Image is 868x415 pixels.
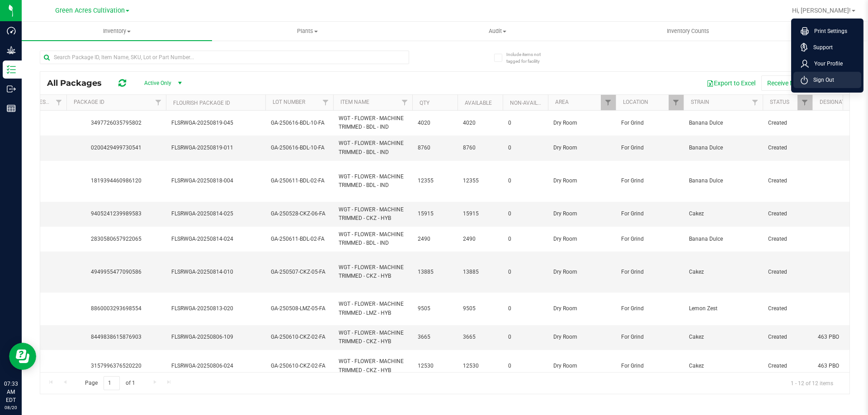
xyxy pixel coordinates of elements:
iframe: Resource center [9,343,36,370]
a: Filter [601,95,616,110]
a: Lot Number [273,99,305,105]
span: Created [768,304,807,313]
div: 1819394460986120 [65,177,167,185]
span: Inventory [22,27,212,35]
span: 12530 [463,362,497,370]
span: Include items not tagged for facility [506,51,552,65]
span: GA-250611-BDL-02-FA [271,177,328,185]
a: Inventory [22,22,212,41]
a: Area [555,99,569,105]
span: Dry Room [553,119,610,127]
span: FLSRWGA-20250819-045 [171,119,260,127]
span: FLSRWGA-20250814-010 [171,268,260,276]
span: For Grind [621,268,678,276]
span: For Grind [621,333,678,341]
span: 15915 [418,210,452,218]
span: 12355 [463,177,497,185]
span: 0 [508,268,542,276]
span: 15915 [463,210,497,218]
span: 2490 [418,235,452,243]
span: 1 - 12 of 12 items [783,376,840,390]
span: Dry Room [553,333,610,341]
a: Filter [797,95,812,110]
a: Strain [691,99,709,105]
div: 8860003293698554 [65,304,167,313]
span: WGT - FLOWER - MACHINE TRIMMED - BDL - IND [339,139,407,156]
span: GA-250610-CKZ-02-FA [271,362,328,370]
a: Support [801,43,858,52]
a: Non-Available [510,100,550,106]
span: Created [768,177,807,185]
span: 0 [508,362,542,370]
span: Banana Dulce [689,144,757,152]
span: Page of 1 [77,376,142,390]
button: Receive Non-Cannabis [761,75,836,91]
span: Hi, [PERSON_NAME]! [792,7,851,14]
span: Plants [212,27,402,35]
span: For Grind [621,235,678,243]
span: 8760 [463,144,497,152]
span: Dry Room [553,304,610,313]
span: Cakez [689,362,757,370]
span: FLSRWGA-20250806-024 [171,362,260,370]
button: Export to Excel [701,75,761,91]
a: Filter [151,95,166,110]
span: 0 [508,177,542,185]
span: GA-250611-BDL-02-FA [271,235,328,243]
span: 9505 [418,304,452,313]
span: GA-250616-BDL-10-FA [271,144,328,152]
span: Dry Room [553,177,610,185]
span: 3665 [463,333,497,341]
span: Created [768,268,807,276]
a: Designation [820,99,854,105]
span: Created [768,210,807,218]
span: Created [768,144,807,152]
span: 9505 [463,304,497,313]
span: 0 [508,119,542,127]
span: WGT - FLOWER - MACHINE TRIMMED - BDL - IND [339,230,407,247]
span: WGT - FLOWER - MACHINE TRIMMED - CKZ - HYB [339,329,407,346]
div: 3497726035795802 [65,119,167,127]
span: Print Settings [809,27,847,36]
span: GA-250616-BDL-10-FA [271,119,328,127]
a: Available [465,100,492,106]
span: For Grind [621,362,678,370]
span: Banana Dulce [689,177,757,185]
span: Banana Dulce [689,235,757,243]
a: Item Name [340,99,369,105]
span: Dry Room [553,144,610,152]
a: Filter [397,95,412,110]
span: Lemon Zest [689,304,757,313]
span: 0 [508,235,542,243]
span: 13885 [418,268,452,276]
span: FLSRWGA-20250819-011 [171,144,260,152]
div: 2830580657922065 [65,235,167,243]
span: Cakez [689,333,757,341]
a: Filter [669,95,684,110]
a: Plants [212,22,402,41]
span: FLSRWGA-20250818-004 [171,177,260,185]
span: Inventory Counts [655,27,722,35]
div: 3157996376520220 [65,362,167,370]
span: FLSRWGA-20250814-024 [171,235,260,243]
span: 12530 [418,362,452,370]
span: 0 [508,333,542,341]
p: 08/20 [4,404,18,411]
span: 2490 [463,235,497,243]
span: 0 [508,304,542,313]
span: WGT - FLOWER - MACHINE TRIMMED - CKZ - HYB [339,263,407,280]
span: For Grind [621,210,678,218]
span: For Grind [621,144,678,152]
span: For Grind [621,119,678,127]
span: Created [768,235,807,243]
a: Filter [748,95,763,110]
span: Banana Dulce [689,119,757,127]
span: All Packages [47,78,111,88]
a: Filter [318,95,333,110]
span: GA-250508-LMZ-05-FA [271,304,328,313]
inline-svg: Inventory [7,65,16,74]
a: Package ID [74,99,104,105]
div: 0200429499730541 [65,144,167,152]
span: WGT - FLOWER - MACHINE TRIMMED - LMZ - HYB [339,300,407,317]
li: Sign Out [793,72,861,88]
